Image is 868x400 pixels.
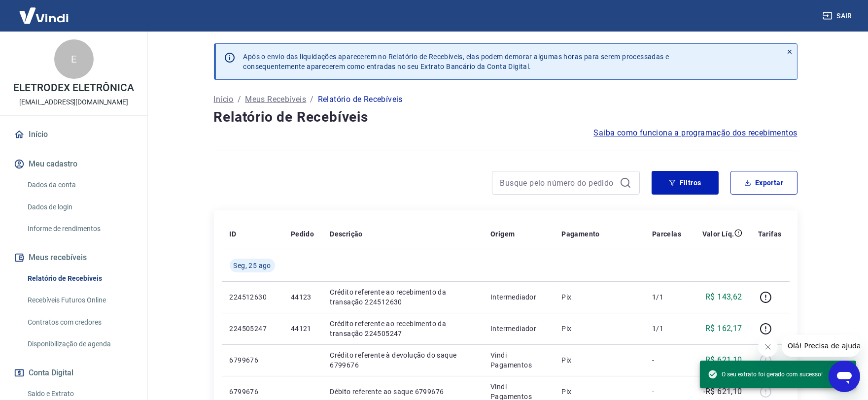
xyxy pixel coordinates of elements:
p: Crédito referente à devolução do saque 6799676 [330,350,475,370]
a: Disponibilização de agenda [24,334,136,354]
img: Vindi [12,0,76,31]
iframe: Botão para abrir a janela de mensagens [829,361,860,392]
a: Saiba como funciona a programação dos recebimentos [594,127,798,139]
p: Crédito referente ao recebimento da transação 224512630 [330,287,475,307]
p: R$ 162,17 [705,323,742,334]
p: [EMAIL_ADDRESS][DOMAIN_NAME] [19,97,128,107]
button: Conta Digital [12,362,136,384]
button: Meus recebíveis [12,247,136,268]
iframe: Mensagem da empresa [782,335,860,357]
a: Início [12,124,136,145]
p: - [652,387,681,397]
p: Intermediador [490,292,546,302]
p: Crédito referente ao recebimento da transação 224505247 [330,319,475,338]
p: -R$ 621,10 [703,386,742,398]
p: 1/1 [652,324,681,333]
p: / [238,94,241,105]
h4: Relatório de Recebíveis [214,107,798,127]
button: Meu cadastro [12,153,136,175]
p: Pix [561,324,636,333]
div: E [54,39,94,79]
p: Após o envio das liquidações aparecerem no Relatório de Recebíveis, elas podem demorar algumas ho... [243,52,669,71]
a: Início [214,94,234,105]
a: Recebíveis Futuros Online [24,290,136,310]
a: Relatório de Recebíveis [24,268,136,289]
p: 6799676 [230,387,275,397]
p: 224505247 [230,324,275,333]
span: O seu extrato foi gerado com sucesso! [708,369,823,379]
a: Dados da conta [24,175,136,195]
p: ID [230,229,237,239]
button: Filtros [652,171,719,195]
p: 1/1 [652,292,681,302]
button: Exportar [730,171,798,195]
p: R$ 621,10 [705,354,742,366]
p: 44123 [291,292,314,302]
p: - [652,355,681,365]
iframe: Fechar mensagem [758,337,778,357]
span: Olá! Precisa de ajuda? [6,7,83,15]
p: Débito referente ao saque 6799676 [330,387,475,397]
p: Tarifas [758,229,782,239]
p: Descrição [330,229,363,239]
span: Seg, 25 ago [234,261,271,270]
p: Parcelas [652,229,681,239]
a: Meus Recebíveis [245,94,306,105]
p: Pix [561,292,636,302]
p: Pix [561,355,636,365]
p: 224512630 [230,292,275,302]
p: ELETRODEX ELETRÔNICA [13,83,134,93]
p: R$ 143,62 [705,291,742,303]
p: Valor Líq. [702,229,734,239]
p: Relatório de Recebíveis [318,94,403,105]
p: Pix [561,387,636,397]
p: Vindi Pagamentos [490,350,546,370]
p: 44121 [291,324,314,333]
a: Informe de rendimentos [24,219,136,239]
input: Busque pelo número do pedido [500,175,616,190]
p: Pedido [291,229,314,239]
a: Dados de login [24,197,136,217]
p: Intermediador [490,324,546,333]
p: Origem [490,229,515,239]
a: Contratos com credores [24,312,136,333]
p: Pagamento [561,229,600,239]
p: / [310,94,313,105]
p: 6799676 [230,355,275,365]
button: Sair [821,7,856,25]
